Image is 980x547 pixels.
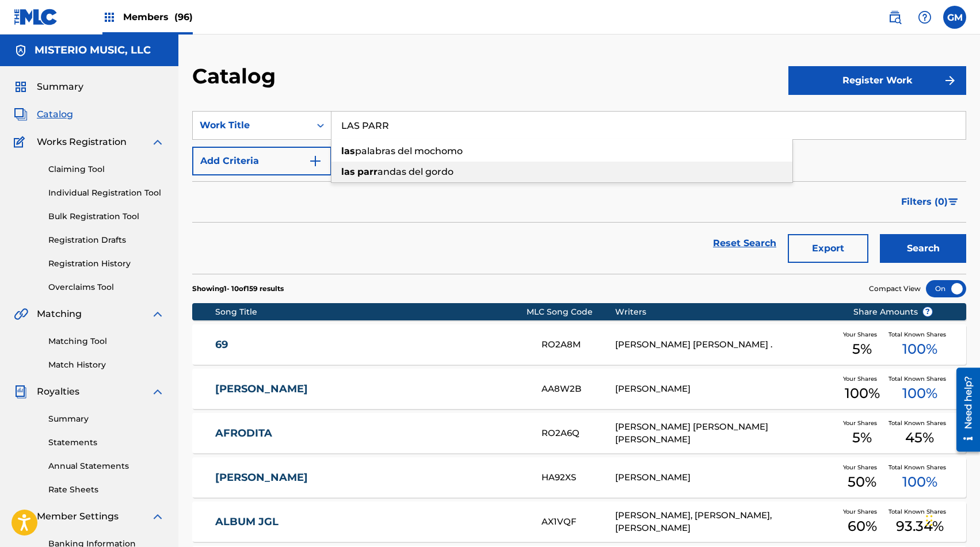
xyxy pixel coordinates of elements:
button: Export [788,234,868,263]
img: search [888,10,902,24]
div: [PERSON_NAME] [615,382,836,396]
img: MLC Logo [14,9,58,25]
div: AX1VQF [542,515,615,529]
img: Top Rightsholders [102,10,116,24]
img: filter [948,198,958,205]
a: Match History [48,359,165,371]
span: Member Settings [37,510,119,523]
div: [PERSON_NAME] [615,471,836,484]
span: ? [923,307,932,316]
h2: Catalog [192,63,281,89]
iframe: Chat Widget [922,492,980,547]
div: RO2A8M [542,338,615,351]
p: Showing 1 - 10 of 159 results [192,284,284,294]
div: Help [913,6,936,29]
a: Rate Sheets [48,484,165,496]
div: Arrastrar [926,503,933,538]
span: Compact View [869,284,921,294]
span: Your Shares [843,507,882,516]
button: Register Work [788,66,966,95]
img: expand [151,385,165,399]
img: Royalties [14,385,28,399]
img: expand [151,510,165,523]
img: expand [151,135,165,149]
span: Your Shares [843,463,882,472]
a: [PERSON_NAME] [215,471,526,484]
span: 45 % [905,427,934,448]
img: expand [151,307,165,321]
span: Total Known Shares [889,374,951,383]
img: Catalog [14,108,28,121]
span: (96) [174,12,193,22]
div: MLC Song Code [527,306,615,318]
a: CatalogCatalog [14,108,73,121]
img: Member Settings [14,510,28,523]
a: Annual Statements [48,460,165,472]
a: Overclaims Tool [48,281,165,293]
span: Your Shares [843,419,882,427]
img: Works Registration [14,135,29,149]
a: Registration Drafts [48,234,165,246]
span: Royalties [37,385,79,399]
button: Filters (0) [894,188,966,216]
img: f7272a7cc735f4ea7f67.svg [943,74,957,87]
span: palabras del mochomo [355,146,463,156]
span: Your Shares [843,374,882,383]
span: Total Known Shares [889,330,951,339]
span: Members [123,10,193,24]
img: Accounts [14,44,28,58]
strong: las [341,166,355,177]
span: andas del gordo [377,166,453,177]
span: 100 % [902,339,937,359]
div: [PERSON_NAME] [PERSON_NAME] . [615,338,836,351]
span: 60 % [848,516,877,537]
span: Total Known Shares [889,419,951,427]
a: Claiming Tool [48,163,165,175]
a: [PERSON_NAME] [215,382,526,396]
div: RO2A6Q [542,427,615,440]
a: Matching Tool [48,335,165,347]
div: Widget de chat [922,492,980,547]
iframe: Resource Center [948,363,980,456]
div: HA92XS [542,471,615,484]
h5: MISTERIO MUSIC, LLC [35,44,151,57]
div: Song Title [215,306,527,318]
strong: parr [357,166,377,177]
div: AA8W2B [542,382,615,396]
form: Search Form [192,111,966,274]
a: AFRODITA [215,427,526,440]
a: Bulk Registration Tool [48,211,165,223]
span: 5 % [852,339,872,359]
button: Search [880,234,966,263]
img: help [918,10,932,24]
span: Summary [37,80,83,94]
span: 100 % [845,383,880,404]
span: Total Known Shares [889,507,951,516]
div: Work Title [200,118,303,132]
a: Reset Search [707,231,782,256]
img: Matching [14,307,28,321]
button: Add Criteria [192,147,331,175]
span: Works Registration [37,135,127,149]
a: SummarySummary [14,80,83,94]
span: 5 % [852,427,872,448]
strong: las [341,146,355,156]
a: Summary [48,413,165,425]
span: Matching [37,307,82,321]
span: Catalog [37,108,73,121]
img: Summary [14,80,28,94]
img: 9d2ae6d4665cec9f34b9.svg [308,154,322,168]
span: Total Known Shares [889,463,951,472]
span: 93.34 % [896,516,944,537]
span: Filters ( 0 ) [901,195,948,209]
span: 100 % [902,383,937,404]
div: Writers [615,306,836,318]
div: [PERSON_NAME], [PERSON_NAME], [PERSON_NAME] [615,509,836,535]
a: Individual Registration Tool [48,187,165,199]
a: 69 [215,338,526,351]
div: User Menu [943,6,966,29]
a: Public Search [883,6,906,29]
span: Your Shares [843,330,882,339]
